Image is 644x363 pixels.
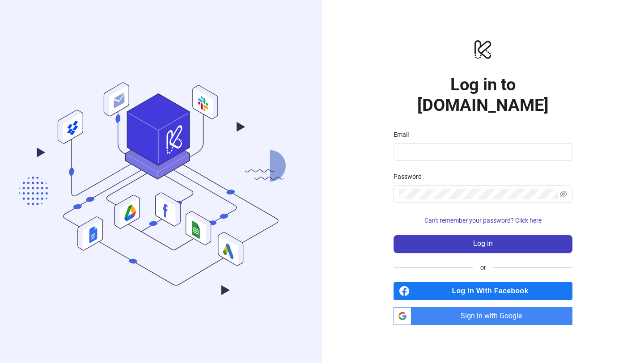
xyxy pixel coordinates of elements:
a: Log in With Facebook [394,282,572,300]
h1: Log in to [DOMAIN_NAME] [394,74,572,115]
span: Sign in with Google [415,307,572,325]
span: Log in [473,240,493,248]
label: Password [394,172,428,181]
button: Log in [394,235,572,253]
button: Can't remember your password? Click here [394,214,572,228]
a: Sign in with Google [394,307,572,325]
span: or [473,262,493,272]
input: Password [399,189,558,199]
a: Can't remember your password? Click here [394,217,572,224]
label: Email [394,130,415,139]
input: Email [399,147,565,157]
span: eye-invisible [560,190,567,198]
span: Log in With Facebook [413,282,572,300]
span: Can't remember your password? Click here [424,217,542,224]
